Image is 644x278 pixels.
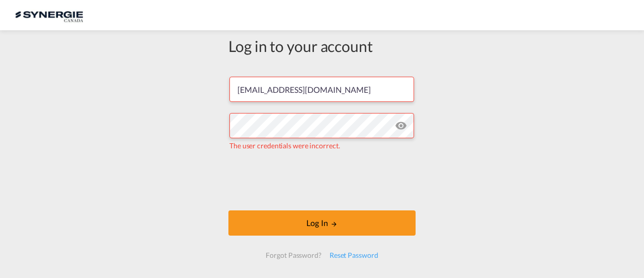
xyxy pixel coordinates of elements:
[246,161,398,200] iframe: reCAPTCHA
[229,141,340,150] span: The user credentials were incorrect.
[395,120,407,132] md-icon: icon-eye-off
[228,210,416,236] button: LOGIN
[229,77,414,102] input: Enter email/phone number
[326,246,382,264] div: Reset Password
[262,246,325,264] div: Forgot Password?
[15,4,83,27] img: 1f56c880d42311ef80fc7dca854c8e59.png
[228,35,416,57] div: Log in to your account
